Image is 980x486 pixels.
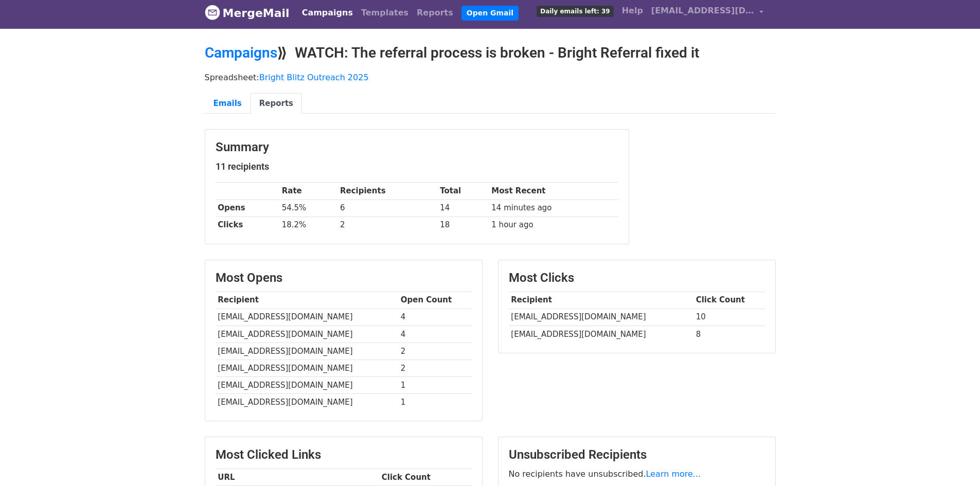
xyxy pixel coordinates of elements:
[489,200,618,217] td: 14 minutes ago
[216,217,279,233] th: Clicks
[216,447,472,462] h3: Most Clicked Links
[279,217,337,233] td: 18.2%
[509,271,765,285] h3: Most Clicks
[216,309,398,326] td: [EMAIL_ADDRESS][DOMAIN_NAME]
[398,343,472,359] td: 2
[461,6,519,21] a: Open Gmail
[651,5,754,17] span: [EMAIL_ADDRESS][DOMAIN_NAME]
[205,2,290,24] a: MergeMail
[509,326,693,343] td: [EMAIL_ADDRESS][DOMAIN_NAME]
[205,5,220,20] img: MergeMail logo
[489,217,618,233] td: 1 hour ago
[216,271,472,285] h3: Most Opens
[437,183,489,200] th: Total
[647,1,768,25] a: [EMAIL_ADDRESS][DOMAIN_NAME]
[509,469,765,479] p: No recipients have unsubscribed.
[509,447,765,462] h3: Unsubscribed Recipients
[205,44,277,61] a: Campaigns
[216,292,398,309] th: Recipient
[337,217,437,233] td: 2
[216,343,398,359] td: [EMAIL_ADDRESS][DOMAIN_NAME]
[251,93,302,114] a: Reports
[216,469,379,486] th: URL
[216,377,398,394] td: [EMAIL_ADDRESS][DOMAIN_NAME]
[398,326,472,343] td: 4
[337,200,437,217] td: 6
[398,394,472,411] td: 1
[205,72,776,83] p: Spreadsheet:
[216,394,398,411] td: [EMAIL_ADDRESS][DOMAIN_NAME]
[216,140,618,155] h3: Summary
[216,359,398,376] td: [EMAIL_ADDRESS][DOMAIN_NAME]
[259,73,369,82] a: Bright Blitz Outreach 2025
[379,469,472,486] th: Click Count
[205,93,251,114] a: Emails
[537,6,613,17] span: Daily emails left: 39
[216,200,279,217] th: Opens
[929,437,980,486] iframe: Chat Widget
[398,377,472,394] td: 1
[437,200,489,217] td: 14
[509,292,693,309] th: Recipient
[509,309,693,326] td: [EMAIL_ADDRESS][DOMAIN_NAME]
[205,44,776,62] h2: ⟫ WATCH: The referral process is broken - Bright Referral fixed it
[646,469,701,479] a: Learn more...
[489,183,618,200] th: Most Recent
[693,326,765,343] td: 8
[413,3,457,23] a: Reports
[279,200,337,217] td: 54.5%
[216,161,618,172] h5: 11 recipients
[532,1,617,21] a: Daily emails left: 39
[618,1,647,21] a: Help
[216,326,398,343] td: [EMAIL_ADDRESS][DOMAIN_NAME]
[398,359,472,376] td: 2
[357,3,413,23] a: Templates
[693,309,765,326] td: 10
[337,183,437,200] th: Recipients
[693,292,765,309] th: Click Count
[398,309,472,326] td: 4
[279,183,337,200] th: Rate
[298,3,357,23] a: Campaigns
[398,292,472,309] th: Open Count
[437,217,489,233] td: 18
